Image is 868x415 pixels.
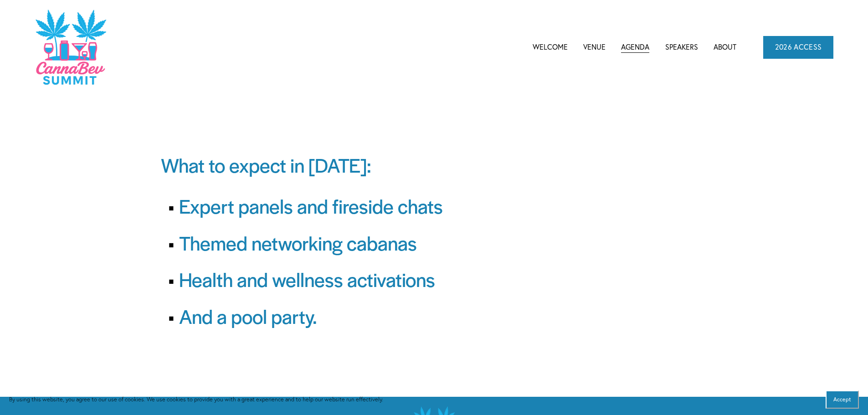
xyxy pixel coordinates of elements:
[583,40,606,54] a: Venue
[179,229,417,256] span: Themed networking cabanas
[533,40,568,54] a: Welcome
[179,192,443,219] span: Expert panels and fireside chats
[665,40,698,54] a: Speakers
[179,266,435,292] span: Health and wellness activations
[9,395,383,405] p: By using this website, you agree to our use of cookies. We use cookies to provide you with a grea...
[179,302,317,329] span: And a pool party.
[161,151,371,178] span: What to expect in [DATE]:
[621,41,649,53] span: Agenda
[833,396,851,403] span: Accept
[621,40,649,54] a: folder dropdown
[826,390,859,409] button: Accept
[35,9,106,86] img: CannaDataCon
[763,36,833,59] a: 2026 ACCESS
[714,40,736,54] a: About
